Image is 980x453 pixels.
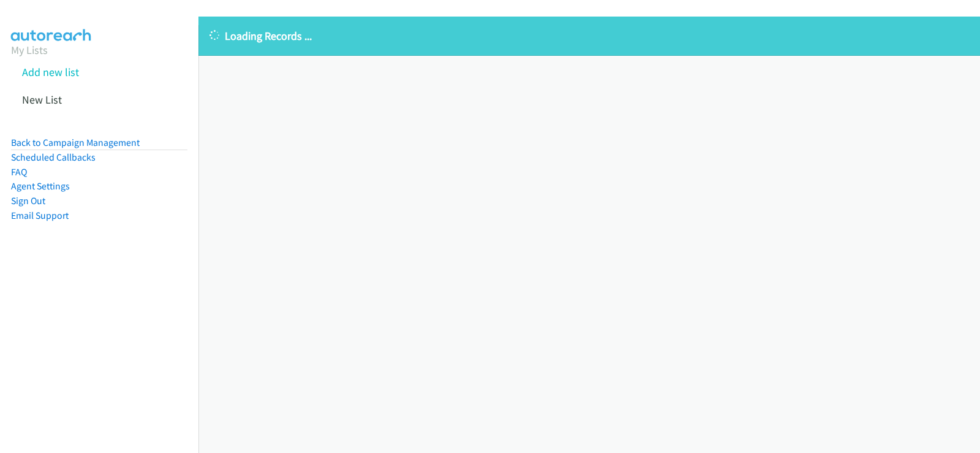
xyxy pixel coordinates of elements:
a: Email Support [11,210,69,221]
a: New List [22,93,62,107]
a: FAQ [11,166,27,178]
a: Sign Out [11,195,45,207]
a: Scheduled Callbacks [11,151,96,163]
a: My Lists [11,43,48,57]
p: Loading Records ... [209,28,969,44]
a: Agent Settings [11,180,70,192]
a: Back to Campaign Management [11,137,140,148]
a: Add new list [22,65,79,79]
